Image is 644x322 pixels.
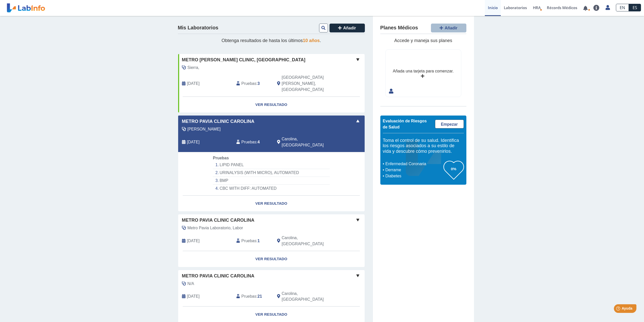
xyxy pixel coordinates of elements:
span: Pruebas [213,156,229,160]
span: Accede y maneja sus planes [394,38,452,43]
iframe: Help widget launcher [599,302,638,316]
span: Empezar [441,122,458,126]
span: Metro [PERSON_NAME] Clinic, [GEOGRAPHIC_DATA] [182,56,305,63]
h3: 0% [444,166,464,172]
span: Obtenga resultados de hasta los últimos . [221,38,321,43]
span: HRA [533,5,541,10]
li: Diabetes [384,173,444,179]
span: Pruebas [241,139,256,145]
span: 2025-04-02 [187,293,200,299]
a: EN [616,4,629,11]
b: 1 [258,239,260,243]
div: : [233,74,273,93]
span: Carolina, PR [282,235,338,247]
span: N/A [188,281,194,287]
b: 4 [258,140,260,144]
h4: Mis Laboratorios [178,25,218,31]
li: URINALYSIS (WITH MICRO), AUTOMATED [213,169,329,177]
span: San Juan, PR [282,74,338,93]
span: Metro Pavia Clinic Carolina [182,273,255,279]
li: BMP [213,177,329,185]
div: Añada una tarjeta para comenzar. [393,68,453,74]
span: Metro Pavia Clinic Carolina [182,118,255,125]
a: Empezar [435,120,464,128]
span: Pruebas [241,293,256,299]
li: Derrame [384,167,444,173]
button: Añadir [431,24,466,32]
span: 2025-02-10 [187,81,200,87]
span: 2025-04-05 [187,238,200,244]
span: Carolina, PR [282,291,338,303]
a: Ver Resultado [178,251,365,267]
span: Evaluación de Riesgos de Salud [383,119,427,129]
li: Enfermedad Coronaria [384,161,444,167]
li: CBC WITH DIFF: AUTOMATED [213,185,329,192]
div: : [233,136,273,148]
a: Ver Resultado [178,97,365,113]
span: 2025-09-03 [187,139,200,145]
span: Metro Pavia Laboratorio, Labor [188,225,243,231]
b: 3 [258,81,260,86]
b: 21 [258,294,262,298]
h5: Toma el control de su salud. Identifica los riesgos asociados a su estilo de vida y descubre cómo... [383,138,464,154]
a: ES [629,4,641,11]
button: Añadir [329,24,365,32]
a: Ver Resultado [178,196,365,212]
span: Pruebas [241,238,256,244]
div: : [233,291,273,303]
span: Carolina, PR [282,136,338,148]
div: : [233,235,273,247]
span: Pruebas [241,81,256,87]
span: Añadir [343,26,356,30]
span: Añadir [445,26,458,30]
span: Sierra, [188,65,199,71]
span: Rosa Rodriguez, Jessica [188,126,221,132]
span: 10 años [303,38,320,43]
span: Metro Pavia Clinic Carolina [182,217,255,224]
li: LIPID PANEL [213,161,329,169]
h4: Planes Médicos [380,25,418,31]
